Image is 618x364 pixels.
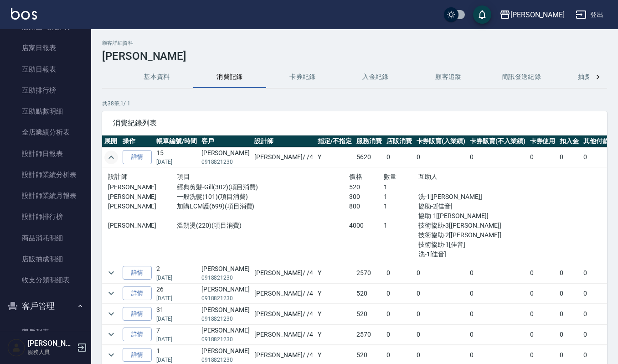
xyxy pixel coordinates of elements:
button: 顧客追蹤 [412,66,485,88]
td: [PERSON_NAME] [199,147,252,167]
button: expand row [104,348,118,362]
a: 互助點數明細 [4,101,88,122]
button: expand row [104,266,118,280]
td: 520 [354,283,384,303]
td: 0 [468,263,528,283]
span: 數量 [384,173,397,180]
td: 0 [557,283,581,303]
span: 價格 [349,173,362,180]
td: 2 [154,263,199,283]
td: 0 [557,263,581,283]
p: 洗-1[佳音] [418,250,522,259]
a: 詳情 [123,150,152,164]
td: 0 [468,283,528,303]
p: 加購LCM護(699)(項目消費) [177,202,349,211]
td: Y [315,283,354,303]
td: 0 [384,324,414,344]
th: 指定/不指定 [315,135,354,147]
a: 詳情 [123,348,152,362]
td: 0 [468,304,528,324]
th: 設計師 [252,135,315,147]
td: [PERSON_NAME] / /4 [252,147,315,167]
a: 互助排行榜 [4,80,88,101]
p: 0918821230 [201,315,250,323]
div: [PERSON_NAME] [510,9,565,21]
th: 卡券販賣(入業績) [414,135,468,147]
td: 0 [468,324,528,344]
td: 5620 [354,147,384,167]
td: 31 [154,304,199,324]
td: 0 [528,304,558,324]
p: [PERSON_NAME] [108,221,177,230]
p: 溫朔燙(220)(項目消費) [177,221,349,230]
td: 7 [154,324,199,344]
p: [PERSON_NAME] [108,192,177,202]
p: 經典剪髮-Gill(302)(項目消費) [177,182,349,192]
td: 0 [414,263,468,283]
a: 設計師業績月報表 [4,185,88,206]
p: 協助-1[[PERSON_NAME]] [418,211,522,221]
span: 互助人 [418,173,438,180]
button: [PERSON_NAME] [496,5,568,24]
td: 26 [154,283,199,303]
p: 1 [384,221,418,230]
td: 0 [384,304,414,324]
th: 卡券販賣(不入業績) [468,135,528,147]
td: 2570 [354,324,384,344]
td: [PERSON_NAME] [199,304,252,324]
td: 0 [384,147,414,167]
td: 0 [414,147,468,167]
td: Y [315,147,354,167]
td: 0 [468,147,528,167]
a: 互助日報表 [4,59,88,80]
button: expand row [104,151,118,164]
p: 0918821230 [201,335,250,343]
th: 展開 [102,135,120,147]
a: 客戶列表 [4,322,88,343]
p: [PERSON_NAME] [108,202,177,211]
td: Y [315,324,354,344]
td: 0 [528,324,558,344]
td: Y [315,263,354,283]
td: [PERSON_NAME] [199,283,252,303]
td: 0 [528,147,558,167]
span: 消費紀錄列表 [113,119,596,128]
button: 基本資料 [120,66,193,88]
a: 店販抽成明細 [4,249,88,270]
p: 520 [349,182,384,192]
p: [DATE] [156,274,197,282]
p: 洗-1[[PERSON_NAME]] [418,192,522,202]
h3: [PERSON_NAME] [102,50,607,62]
p: 0918821230 [201,158,250,166]
p: 共 38 筆, 1 / 1 [102,99,607,108]
td: 0 [384,283,414,303]
td: 0 [528,263,558,283]
p: 0918821230 [201,356,250,364]
button: 登出 [572,6,607,23]
p: [DATE] [156,158,197,166]
button: expand row [104,307,118,321]
td: 0 [414,324,468,344]
p: 技術協助-1[佳音] [418,240,522,250]
td: 0 [414,283,468,303]
p: 1 [384,202,418,211]
td: Y [315,304,354,324]
button: 簡訊發送紀錄 [485,66,558,88]
th: 服務消費 [354,135,384,147]
a: 設計師排行榜 [4,206,88,227]
td: [PERSON_NAME] / /4 [252,304,315,324]
a: 收支分類明細表 [4,270,88,291]
button: 消費記錄 [193,66,266,88]
h2: 顧客詳細資料 [102,40,607,46]
th: 扣入金 [557,135,581,147]
p: [DATE] [156,315,197,323]
p: 0918821230 [201,294,250,302]
a: 店家日報表 [4,37,88,58]
td: [PERSON_NAME] [199,263,252,283]
a: 商品消耗明細 [4,228,88,249]
th: 卡券使用 [528,135,558,147]
td: [PERSON_NAME] / /4 [252,324,315,344]
button: 入金紀錄 [339,66,412,88]
button: save [473,5,491,24]
button: 卡券紀錄 [266,66,339,88]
